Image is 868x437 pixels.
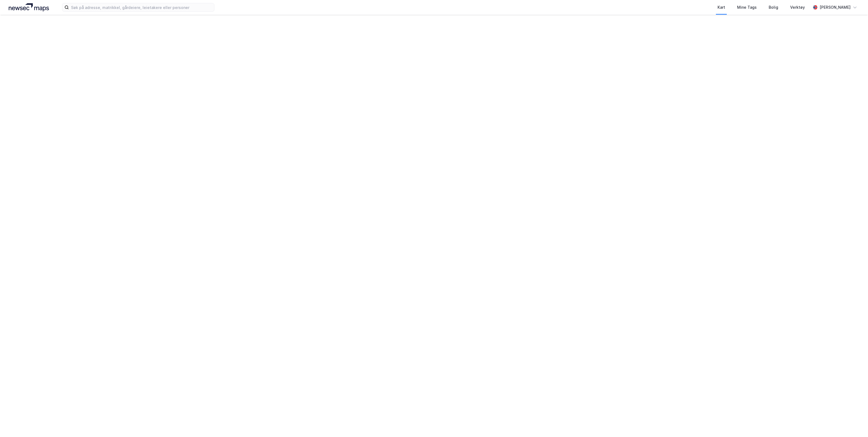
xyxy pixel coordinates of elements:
div: Kart [718,4,725,11]
div: [PERSON_NAME] [820,4,851,11]
div: Mine Tags [737,4,757,11]
iframe: Chat Widget [841,411,868,437]
img: logo.a4113a55bc3d86da70a041830d287a7e.svg [9,3,49,11]
div: Verktøy [790,4,805,11]
input: Søk på adresse, matrikkel, gårdeiere, leietakere eller personer [69,3,214,11]
div: Bolig [769,4,778,11]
